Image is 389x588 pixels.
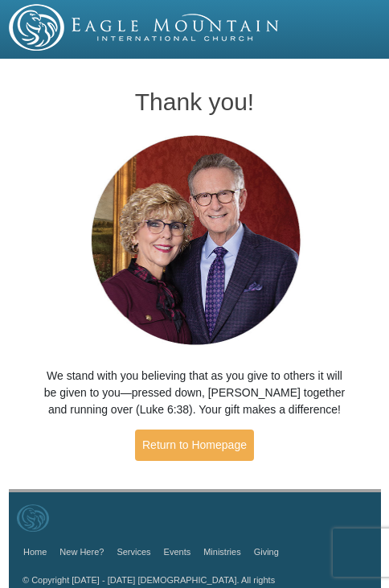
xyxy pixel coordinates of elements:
img: Pastors George and Terri Pearsons [76,130,313,352]
img: Eagle Mountain International Church [17,504,49,532]
a: Ministries [203,547,240,557]
a: Return to Homepage [135,430,254,461]
img: EMIC [9,4,280,51]
h1: Thank you! [41,88,348,115]
a: New Here? [59,547,104,557]
a: Services [117,547,150,557]
a: Home [23,547,47,557]
a: Events [164,547,191,557]
a: Giving [254,547,279,557]
p: We stand with you believing that as you give to others it will be given to you—pressed down, [PER... [41,368,348,418]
